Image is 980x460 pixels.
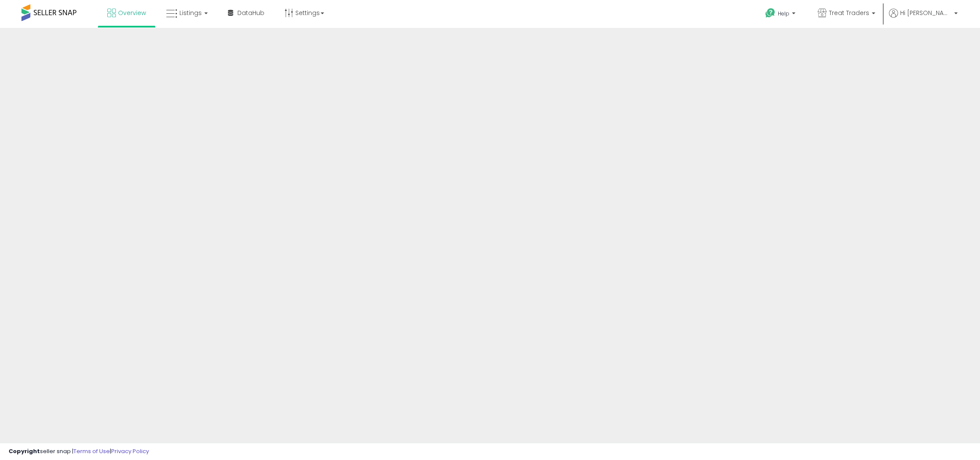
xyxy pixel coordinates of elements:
[778,10,789,17] span: Help
[765,8,776,18] i: Get Help
[900,9,952,17] span: Hi [PERSON_NAME]
[179,9,202,17] span: Listings
[237,9,264,17] span: DataHub
[889,9,958,28] a: Hi [PERSON_NAME]
[829,9,869,17] span: Treat Traders
[118,9,146,17] span: Overview
[759,1,804,28] a: Help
